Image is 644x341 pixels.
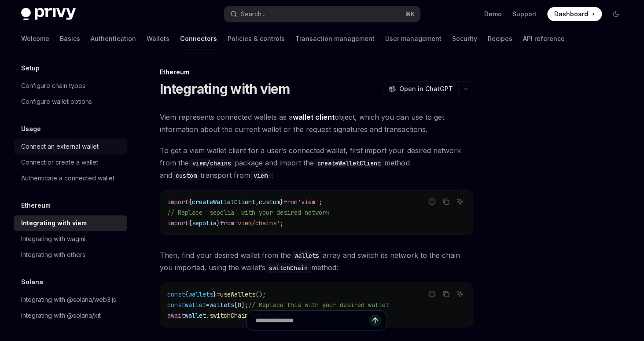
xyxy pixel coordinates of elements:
[224,6,420,22] button: Open search
[21,28,49,49] a: Welcome
[167,198,188,206] span: import
[147,28,169,49] a: Wallets
[259,198,280,206] span: custom
[21,81,85,91] div: Configure chain types
[319,198,322,206] span: ;
[255,311,369,330] input: Ask a question...
[21,63,40,73] h5: Setup
[167,301,185,309] span: const
[21,234,85,244] div: Integrating with wagmi
[484,10,502,18] a: Demo
[14,170,127,186] a: Authenticate a connected wallet
[405,11,415,18] span: ⌘ K
[91,28,136,49] a: Authentication
[280,219,283,227] span: ;
[440,196,452,207] button: Copy the contents from the code block
[241,301,248,309] span: ];
[21,294,116,305] div: Integrating with @solana/web3.js
[160,81,290,97] h1: Integrating with viem
[452,28,477,49] a: Security
[280,198,283,206] span: }
[167,219,188,227] span: import
[547,7,602,21] a: Dashboard
[14,247,127,263] a: Integrating with ethers
[21,310,101,321] div: Integrating with @solana/kit
[160,111,473,136] span: Viem represents connected wallets as a object, which you can use to get information about the cur...
[369,314,381,326] button: Send message
[189,158,235,168] code: viem/chains
[210,301,234,309] span: wallets
[293,113,335,122] a: wallet client
[14,231,127,247] a: Integrating with wagmi
[188,290,213,298] span: wallets
[454,288,466,300] button: Ask AI
[512,10,537,18] a: Support
[160,144,473,181] span: To get a viem wallet client for a user’s connected wallet, first import your desired network from...
[21,141,99,152] div: Connect an external wallet
[295,28,375,49] a: Transaction management
[14,94,127,110] a: Configure wallet options
[609,7,623,21] button: Toggle dark mode
[185,301,206,309] span: wallet
[21,173,114,183] div: Authenticate a connected wallet
[399,84,453,93] span: Open in ChatGPT
[265,263,311,273] code: switchChain
[291,251,323,260] code: wallets
[21,157,98,168] div: Connect or create a wallet
[213,290,217,298] span: }
[248,301,389,309] span: // Replace this with your desired wallet
[220,219,234,227] span: from
[454,196,466,207] button: Ask AI
[188,219,192,227] span: {
[241,9,265,19] div: Search...
[167,290,185,298] span: const
[21,218,87,228] div: Integrating with viem
[160,68,473,77] div: Ethereum
[298,198,319,206] span: 'viem'
[234,219,280,227] span: 'viem/chains'
[21,277,43,287] h5: Solana
[426,288,438,300] button: Report incorrect code
[385,28,442,49] a: User management
[255,290,266,298] span: ();
[228,28,285,49] a: Policies & controls
[14,78,127,94] a: Configure chain types
[21,96,92,107] div: Configure wallet options
[167,209,329,216] span: // Replace `sepolia` with your desired network
[14,215,127,231] a: Integrating with viem
[14,139,127,154] a: Connect an external wallet
[21,124,41,134] h5: Usage
[206,301,210,309] span: =
[314,158,384,168] code: createWalletClient
[255,198,259,206] span: ,
[172,171,200,180] code: custom
[523,28,565,49] a: API reference
[21,249,85,260] div: Integrating with ethers
[440,288,452,300] button: Copy the contents from the code block
[14,154,127,170] a: Connect or create a wallet
[554,10,588,18] span: Dashboard
[383,81,458,96] button: Open in ChatGPT
[180,28,217,49] a: Connectors
[21,200,51,211] h5: Ethereum
[238,301,241,309] span: 0
[160,249,473,274] span: Then, find your desired wallet from the array and switch its network to the chain you imported, u...
[283,198,298,206] span: from
[220,290,255,298] span: useWallets
[488,28,512,49] a: Recipes
[188,198,192,206] span: {
[14,292,127,308] a: Integrating with @solana/web3.js
[293,113,335,121] strong: wallet client
[426,196,438,207] button: Report incorrect code
[192,219,217,227] span: sepolia
[234,301,238,309] span: [
[217,219,220,227] span: }
[192,198,255,206] span: createWalletClient
[250,171,271,180] code: viem
[185,290,188,298] span: {
[217,290,220,298] span: =
[60,28,80,49] a: Basics
[14,308,127,323] a: Integrating with @solana/kit
[21,8,76,20] img: dark logo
